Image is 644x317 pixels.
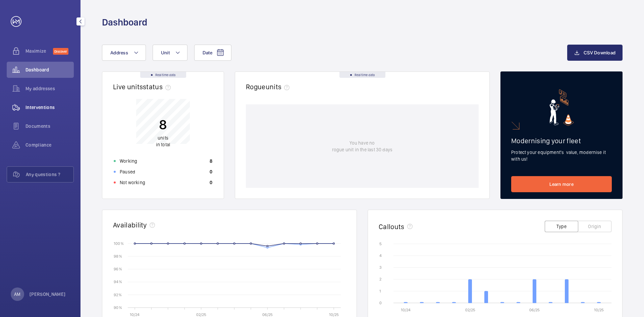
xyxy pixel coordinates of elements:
p: Working [120,158,137,164]
button: Type [545,221,578,232]
span: units [266,83,292,91]
text: 94 % [114,279,122,284]
text: 92 % [114,292,122,297]
span: Maximize [25,48,53,54]
button: Date [194,45,231,61]
text: 90 % [114,305,122,310]
img: marketing-card.svg [549,89,574,126]
span: Any questions ? [26,171,73,178]
button: Origin [578,221,611,232]
p: Not working [120,179,145,186]
span: Compliance [25,142,74,148]
text: 10/25 [329,312,339,317]
p: Paused [120,168,135,175]
span: status [143,83,173,91]
p: 8 [210,158,212,164]
text: 02/25 [465,308,475,312]
a: Learn more [511,176,612,192]
text: 02/25 [196,312,206,317]
p: 0 [210,179,212,186]
h2: Live units [113,83,173,91]
div: Real time data [140,72,186,78]
span: units [158,135,168,141]
div: Real time data [339,72,385,78]
p: 0 [210,168,212,175]
span: Unit [161,50,170,55]
text: 10/24 [401,308,411,312]
h1: Dashboard [102,16,147,29]
text: 10/25 [594,308,604,312]
h2: Modernising your fleet [511,137,612,145]
text: 06/25 [529,308,540,312]
span: My addresses [25,85,74,92]
text: 3 [379,265,382,270]
h2: Availability [113,221,147,229]
span: Documents [25,123,74,129]
span: Date [203,50,212,55]
span: Dashboard [25,66,74,73]
text: 98 % [114,254,122,259]
p: You have no rogue unit in the last 30 days [332,140,392,153]
p: AM [14,291,20,298]
p: 8 [156,116,170,133]
h2: Rogue [246,83,292,91]
span: Interventions [25,104,74,111]
text: 06/25 [262,312,273,317]
text: 10/24 [130,312,140,317]
text: 5 [379,242,382,246]
button: Unit [153,45,187,61]
text: 100 % [114,241,124,246]
span: CSV Download [584,50,615,55]
text: 0 [379,301,382,305]
span: Discover [53,48,68,55]
span: Address [110,50,128,55]
text: 4 [379,253,382,258]
h2: Callouts [379,222,405,231]
text: 96 % [114,267,122,271]
button: CSV Download [567,45,623,61]
text: 1 [379,289,381,294]
text: 2 [379,277,381,281]
p: [PERSON_NAME] [30,291,66,298]
button: Address [102,45,146,61]
p: in total [156,135,170,148]
p: Protect your equipment's value, modernise it with us! [511,149,612,162]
